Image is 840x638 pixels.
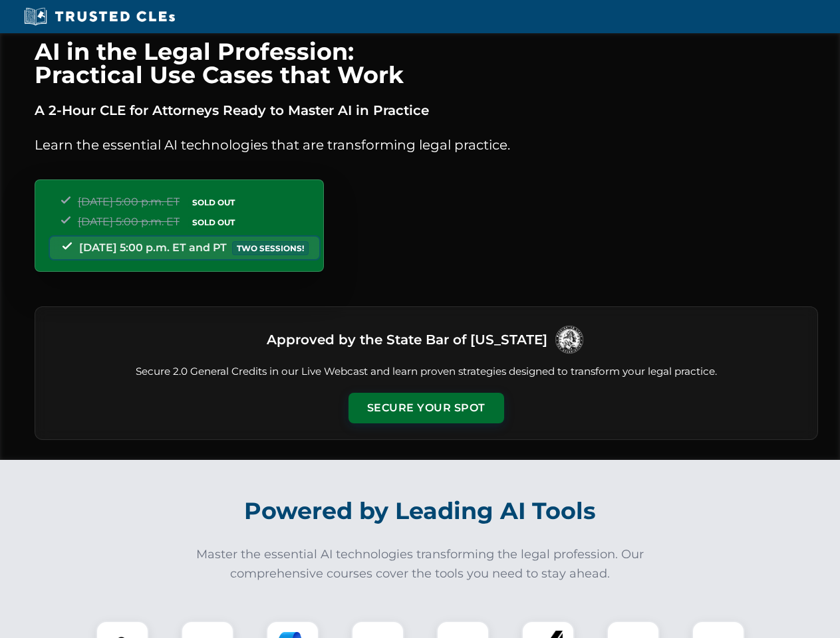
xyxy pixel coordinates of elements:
span: [DATE] 5:00 p.m. ET [78,215,180,228]
p: A 2-Hour CLE for Attorneys Ready to Master AI in Practice [35,100,818,121]
img: Logo [553,323,586,356]
h2: Powered by Leading AI Tools [52,488,789,534]
h1: AI in the Legal Profession: Practical Use Cases that Work [35,40,818,86]
span: SOLD OUT [188,195,239,209]
span: SOLD OUT [188,215,239,229]
p: Secure 2.0 General Credits in our Live Webcast and learn proven strategies designed to transform ... [51,364,801,379]
span: [DATE] 5:00 p.m. ET [78,195,180,208]
h3: Approved by the State Bar of [US_STATE] [267,328,547,352]
p: Master the essential AI technologies transforming the legal profession. Our comprehensive courses... [188,545,653,584]
img: Trusted CLEs [20,7,179,27]
p: Learn the essential AI technologies that are transforming legal practice. [35,134,818,156]
button: Secure Your Spot [349,393,504,423]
